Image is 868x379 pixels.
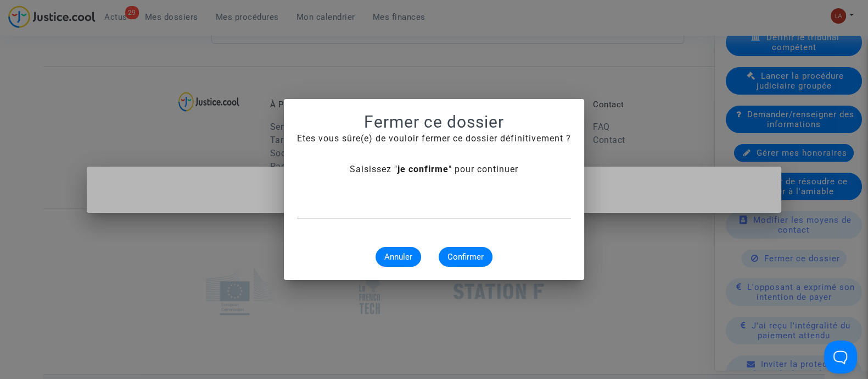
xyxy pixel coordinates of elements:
span: Confirmer [447,252,484,262]
div: Saisissez " " pour continuer [297,163,571,176]
b: je confirme [397,164,449,174]
h1: Fermer ce dossier [297,112,571,132]
span: Etes vous sûre(e) de vouloir fermer ce dossier définitivement ? [297,133,571,144]
button: Confirmer [439,247,492,267]
span: Annuler [384,252,412,262]
iframe: Help Scout Beacon - Open [824,340,857,373]
button: Annuler [376,247,421,267]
